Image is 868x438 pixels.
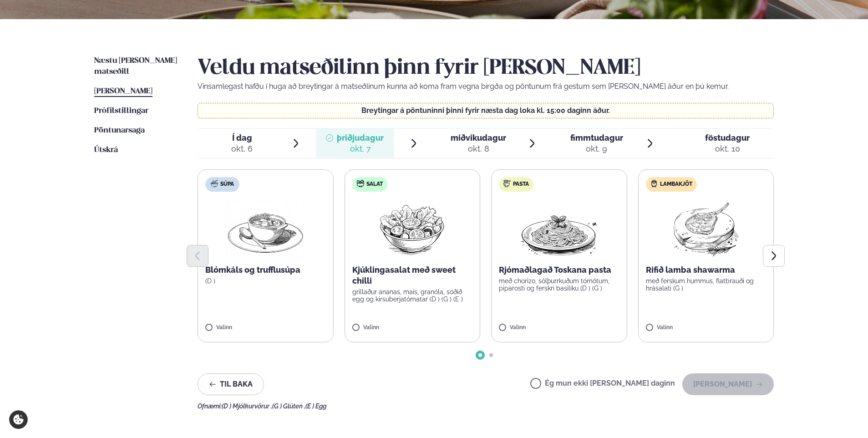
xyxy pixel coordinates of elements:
div: okt. 9 [570,143,623,154]
a: Cookie settings [9,410,28,429]
span: fimmtudagur [570,133,623,143]
span: Salat [366,181,383,188]
button: [PERSON_NAME] [682,373,774,395]
img: Soup.png [225,199,305,257]
a: Næstu [PERSON_NAME] matseðill [94,56,179,77]
span: föstudagur [705,133,750,143]
div: okt. 10 [705,143,750,154]
img: Lamb-Meat.png [665,199,746,257]
span: miðvikudagur [451,133,506,143]
p: með ferskum hummus, flatbrauði og hrásalati (G ) [646,277,766,292]
span: Pöntunarsaga [94,127,145,134]
button: Next slide [763,245,785,267]
span: Go to slide 2 [489,353,493,357]
span: Næstu [PERSON_NAME] matseðill [94,57,177,76]
span: (G ) Glúten , [272,402,305,410]
a: [PERSON_NAME] [94,86,152,97]
span: Súpa [220,181,234,188]
p: Kjúklingasalat með sweet chilli [352,265,473,286]
img: salad.svg [357,180,364,187]
span: þriðjudagur [337,133,384,143]
p: með chorizo, sólþurrkuðum tómötum, piparosti og ferskri basilíku (D ) (G ) [499,277,619,292]
span: Go to slide 1 [478,353,482,357]
p: Vinsamlegast hafðu í huga að breytingar á matseðlinum kunna að koma fram vegna birgða og pöntunum... [198,81,774,92]
img: soup.svg [211,180,218,187]
span: Prófílstillingar [94,107,148,115]
span: (D ) Mjólkurvörur , [222,402,272,410]
p: Rjómaðlagað Toskana pasta [499,265,619,275]
a: Útskrá [94,145,118,156]
img: pasta.svg [503,180,511,187]
a: Pöntunarsaga [94,125,145,136]
p: Breytingar á pöntuninni þinni fyrir næsta dag loka kl. 15:00 daginn áður. [207,107,765,114]
span: Í dag [231,132,253,143]
h2: Veldu matseðilinn þinn fyrir [PERSON_NAME] [198,56,774,81]
a: Prófílstillingar [94,106,148,117]
p: Rifið lamba shawarma [646,265,766,275]
span: Pasta [513,181,529,188]
span: [PERSON_NAME] [94,87,152,95]
p: (D ) [205,277,326,285]
img: Lamb.svg [650,180,658,187]
div: Ofnæmi: [198,402,774,410]
img: Spagetti.png [519,199,599,257]
div: okt. 6 [231,143,253,154]
span: Lambakjöt [660,181,692,188]
p: Blómkáls og trufflusúpa [205,265,326,275]
div: okt. 7 [337,143,384,154]
button: Til baka [198,373,264,395]
div: okt. 8 [451,143,506,154]
span: Útskrá [94,146,118,154]
p: grillaður ananas, maís, granóla, soðið egg og kirsuberjatómatar (D ) (G ) (E ) [352,288,473,303]
button: Previous slide [187,245,208,267]
img: Salad.png [372,199,452,257]
span: (E ) Egg [305,402,326,410]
